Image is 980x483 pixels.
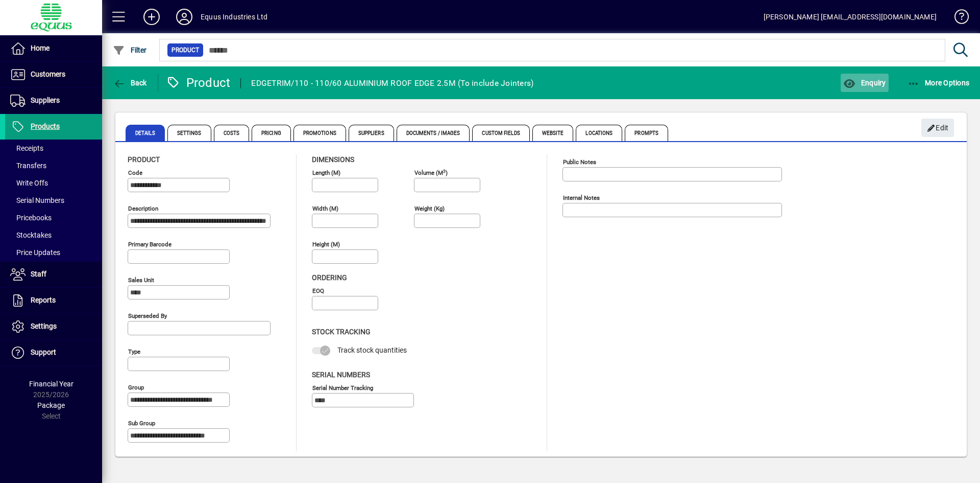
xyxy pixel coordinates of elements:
mat-label: Width (m) [312,205,338,212]
span: Stock Tracking [312,328,371,336]
span: Filter [113,46,147,54]
span: Product [128,155,160,164]
mat-label: Group [128,384,144,391]
a: Pricebooks [5,209,102,226]
button: Enquiry [841,74,888,92]
button: Profile [168,8,201,26]
span: Pricing [252,125,291,141]
span: Custom Fields [472,125,529,141]
span: Prompts [625,125,668,141]
a: Settings [5,314,102,339]
mat-label: Type [128,348,140,355]
span: Edit [927,120,949,136]
span: Website [532,125,574,141]
span: Package [37,401,65,409]
span: Documents / Images [397,125,470,141]
span: Enquiry [843,79,886,87]
mat-label: Sales unit [128,277,154,284]
a: Reports [5,288,102,313]
span: Pricebooks [10,214,52,222]
span: Serial Numbers [10,196,64,204]
a: Write Offs [5,174,102,192]
span: Stocktakes [10,231,52,239]
mat-label: Weight (Kg) [414,205,445,212]
a: Home [5,36,102,61]
span: Locations [576,125,622,141]
a: Serial Numbers [5,192,102,209]
span: Dimensions [312,155,354,164]
mat-label: Description [128,205,158,212]
mat-label: Code [128,169,142,176]
span: Suppliers [349,125,394,141]
mat-label: Primary barcode [128,241,171,248]
a: Staff [5,262,102,287]
span: Home [31,44,50,52]
span: Customers [31,70,65,78]
span: Details [126,125,165,141]
span: Staff [31,270,46,278]
span: Reports [31,296,56,304]
span: Back [113,79,147,87]
div: EDGETRIM/110 - 110/60 ALUMINIUM ROOF EDGE 2.5M (To include Jointers) [251,75,533,91]
mat-label: EOQ [312,287,324,294]
a: Support [5,340,102,365]
sup: 3 [443,168,446,173]
span: Financial Year [29,380,73,388]
mat-label: Volume (m ) [414,169,448,176]
div: Product [166,75,231,91]
mat-label: Sub group [128,420,155,427]
a: Suppliers [5,88,102,113]
app-page-header-button: Back [102,74,158,92]
span: Costs [214,125,250,141]
span: Write Offs [10,179,48,187]
mat-label: Serial Number tracking [312,384,373,391]
a: Stocktakes [5,226,102,244]
a: Knowledge Base [947,2,967,35]
span: Promotions [293,125,346,141]
div: Equus Industries Ltd [201,9,268,25]
mat-label: Length (m) [312,169,340,176]
span: Support [31,348,56,356]
span: Track stock quantities [337,346,407,354]
span: Settings [167,125,211,141]
span: Transfers [10,162,46,170]
button: Filter [110,41,150,59]
a: Price Updates [5,244,102,261]
button: Back [110,74,150,92]
span: Serial Numbers [312,371,370,379]
mat-label: Public Notes [563,158,596,166]
mat-label: Internal Notes [563,194,600,201]
span: Price Updates [10,248,60,257]
a: Transfers [5,157,102,174]
span: Ordering [312,273,347,282]
mat-label: Height (m) [312,241,340,248]
span: Product [171,45,199,55]
span: Settings [31,322,57,330]
span: More Options [908,79,970,87]
button: Edit [921,119,954,137]
span: Receipts [10,144,43,152]
mat-label: Superseded by [128,312,167,319]
button: Add [135,8,168,26]
span: Products [31,122,60,130]
div: [PERSON_NAME] [EMAIL_ADDRESS][DOMAIN_NAME] [764,9,937,25]
button: More Options [905,74,972,92]
a: Receipts [5,140,102,157]
span: Suppliers [31,96,60,104]
a: Customers [5,62,102,87]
